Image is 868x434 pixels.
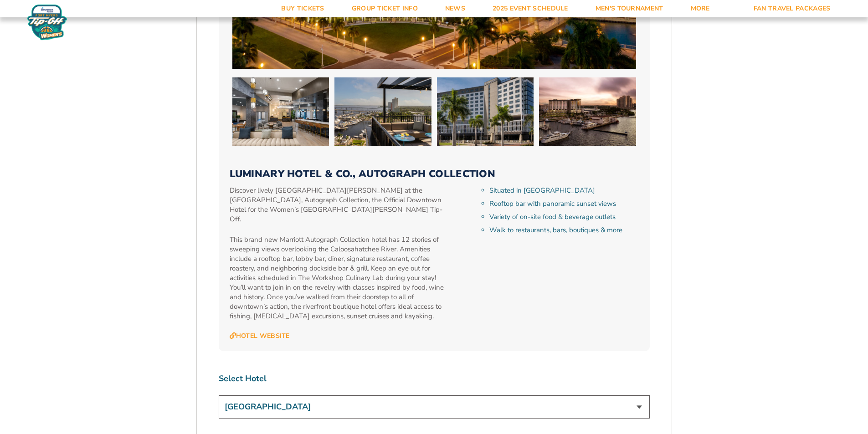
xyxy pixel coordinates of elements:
img: Luminary Hotel & Co., Autograph Collection (2025) [232,77,329,146]
p: This brand new Marriott Autograph Collection hotel has 12 stories of sweeping views overlooking t... [230,235,448,321]
li: Rooftop bar with panoramic sunset views [489,199,638,209]
li: Situated in [GEOGRAPHIC_DATA] [489,186,638,195]
a: Hotel Website [230,332,290,340]
img: Luminary Hotel & Co., Autograph Collection (2025) [539,77,636,146]
li: Walk to restaurants, bars, boutiques & more [489,225,638,235]
label: Select Hotel [219,373,650,384]
img: Luminary Hotel & Co., Autograph Collection (2025) [437,77,534,146]
img: Women's Fort Myers Tip-Off [27,5,67,40]
img: Luminary Hotel & Co., Autograph Collection (2025) [334,77,431,146]
p: Discover lively [GEOGRAPHIC_DATA][PERSON_NAME] at the [GEOGRAPHIC_DATA], Autograph Collection, th... [230,186,448,224]
h3: Luminary Hotel & Co., Autograph Collection [230,168,639,180]
li: Variety of on-site food & beverage outlets [489,212,638,222]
